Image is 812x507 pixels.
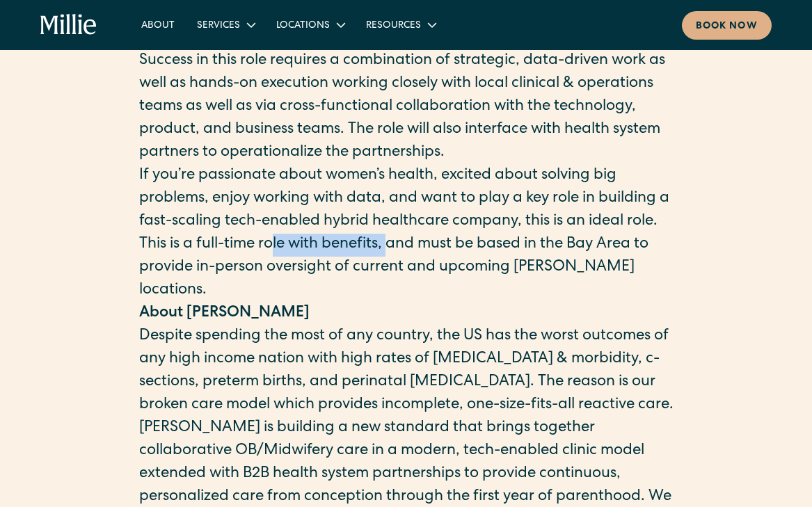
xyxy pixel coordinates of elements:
div: Services [186,13,265,36]
div: Locations [265,13,355,36]
p: Success in this role requires a combination of strategic, data-driven work as well as hands-on ex... [139,50,674,165]
div: Services [197,19,240,33]
strong: About [PERSON_NAME] [139,306,310,321]
div: Resources [355,13,446,36]
div: Locations [276,19,330,33]
p: This is a full-time role with benefits, and must be based in the Bay Area to provide in-person ov... [139,234,674,303]
p: If you’re passionate about women’s health, excited about solving big problems, enjoy working with... [139,165,674,234]
p: Despite spending the most of any country, the US has the worst outcomes of any high income nation... [139,325,674,417]
a: home [40,14,97,36]
a: Book now [682,11,772,40]
a: About [130,13,186,36]
div: Resources [366,19,421,33]
div: Book now [696,19,758,34]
